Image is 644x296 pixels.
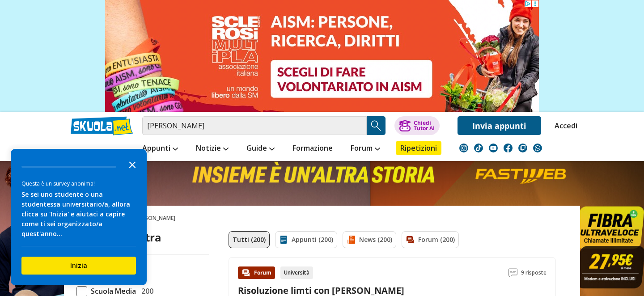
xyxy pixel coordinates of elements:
div: Università [280,266,313,279]
img: WhatsApp [533,144,542,152]
button: ChiediTutor AI [394,116,440,135]
button: Search Button [367,116,386,135]
img: News filtro contenuto [347,235,356,244]
a: Invia appunti [458,116,541,135]
img: youtube [489,144,498,152]
span: [PERSON_NAME] [134,211,179,226]
img: twitch [518,144,527,152]
a: Appunti (200) [275,231,337,248]
img: Cerca appunti, riassunti o versioni [369,119,383,132]
img: Commenti lettura [508,268,517,277]
img: instagram [459,144,468,152]
button: Inizia [21,257,136,275]
a: Forum [348,141,382,157]
a: Accedi [555,116,573,135]
a: Ripetizioni [396,141,441,155]
a: News (200) [343,231,396,248]
a: Guide [244,141,277,157]
img: facebook [504,144,513,152]
button: Close the survey [123,155,141,173]
img: tiktok [474,144,483,152]
a: Formazione [290,141,335,157]
img: Forum filtro contenuto [406,235,415,244]
a: Appunti [140,141,180,157]
div: Se sei uno studente o una studentessa universitario/a, allora clicca su 'Inizia' e aiutaci a capi... [21,190,136,239]
img: Forum contenuto [241,268,250,277]
a: Notizie [194,141,231,157]
img: Appunti filtro contenuto [279,235,288,244]
span: 9 risposte [521,266,547,279]
a: Forum (200) [402,231,459,248]
div: Chiedi Tutor AI [414,120,435,131]
div: Survey [11,149,147,285]
div: Forum [238,266,275,279]
a: Tutti (200) [229,231,270,248]
div: Questa è un survey anonima! [21,179,136,188]
input: Cerca appunti, riassunti o versioni [142,116,367,135]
